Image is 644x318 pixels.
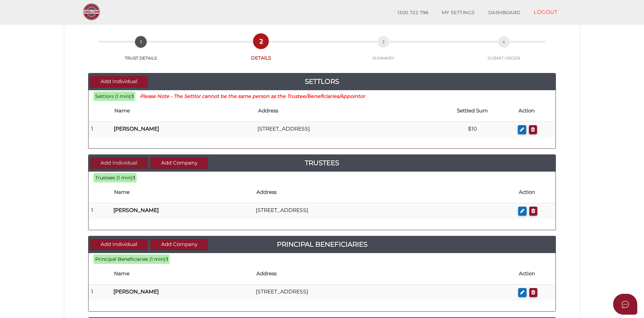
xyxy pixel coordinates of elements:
h4: Address [258,108,427,114]
a: 4SUBMIT ORDER [445,43,563,61]
td: [STREET_ADDRESS] [253,203,515,219]
td: 1 [88,122,111,138]
td: [STREET_ADDRESS] [255,122,430,138]
td: 1 [88,285,111,301]
span: 1 [135,36,147,48]
button: Add Individual [90,157,148,169]
b: 1 [133,175,135,181]
span: Trustees (1 min): [95,175,133,181]
a: MY SETTINGS [435,6,481,20]
button: Add Individual [90,239,148,250]
button: Open asap [613,294,637,315]
h4: Action [518,108,552,114]
a: LOGOUT [527,5,564,19]
h4: Address [256,271,512,277]
span: 3 [378,36,389,48]
h4: Name [114,108,251,114]
td: 1 [88,203,111,219]
button: Add Individual [90,76,148,87]
button: Add Company [150,239,208,250]
a: 3SUMMARY [322,43,445,61]
h4: Action [519,271,552,277]
b: [PERSON_NAME] [114,126,159,132]
a: 2DETAILS [200,43,322,61]
a: Trustees [88,157,556,168]
span: Settlors (1 min): [95,93,132,99]
h4: Settled Sum [433,108,512,114]
b: [PERSON_NAME] [113,288,159,295]
a: Settlors [88,76,556,87]
span: 4 [498,36,510,48]
a: 1300 722 796 [391,6,435,20]
td: [STREET_ADDRESS] [253,285,515,301]
span: 2 [255,35,267,47]
small: Please Note - The Settlor cannot be the same person as the Trustee/Beneficiaries/Appointor [140,93,365,99]
span: Principal Beneficiaries (1 min): [95,256,166,262]
button: Add Company [150,157,208,169]
a: DASHBOARD [481,6,527,20]
b: 1 [166,256,168,262]
a: Principal Beneficiaries [88,239,556,250]
b: [PERSON_NAME] [113,207,159,213]
h4: Action [519,189,552,195]
b: 1 [132,93,134,99]
h4: Name [114,271,250,277]
a: 1TRUST DETAILS [81,43,200,61]
h4: Name [114,189,250,195]
h4: Address [256,189,512,195]
td: $10 [430,122,515,138]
